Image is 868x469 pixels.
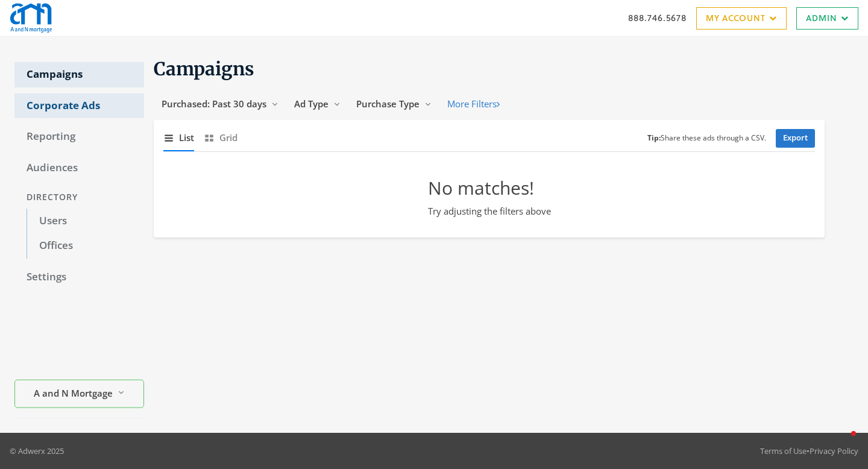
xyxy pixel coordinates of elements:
small: Share these ads through a CSV. [647,133,766,144]
b: Tip: [647,133,661,143]
a: Export [776,129,815,148]
a: Admin [796,7,858,30]
span: Purchase Type [356,98,420,110]
p: Try adjusting the filters above [428,204,551,218]
a: Campaigns [14,62,144,87]
button: Purchased: Past 30 days [154,93,286,115]
span: List [179,131,194,145]
a: Users [27,209,144,234]
button: Purchase Type [348,93,439,115]
a: Settings [14,265,144,290]
span: Purchased: Past 30 days [162,98,266,110]
a: Audiences [14,156,144,181]
a: Offices [27,233,144,259]
button: List [163,125,194,151]
button: Ad Type [286,93,348,115]
img: Adwerx [10,3,52,33]
button: More Filters [439,93,508,115]
span: Ad Type [294,98,329,110]
a: Corporate Ads [14,93,144,119]
div: • [760,445,858,457]
p: © Adwerx 2025 [10,445,64,457]
span: A and N Mortgage [34,386,113,400]
a: Terms of Use [760,445,807,456]
h2: No matches! [428,176,551,200]
iframe: Intercom live chat [827,428,856,457]
span: Campaigns [154,57,254,80]
a: Privacy Policy [810,445,858,456]
a: Reporting [14,124,144,150]
span: Grid [219,131,237,145]
div: Directory [14,186,144,209]
a: My Account [696,7,787,30]
button: A and N Mortgage [14,380,144,408]
button: Grid [204,125,237,151]
a: 888.746.5678 [628,11,687,24]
